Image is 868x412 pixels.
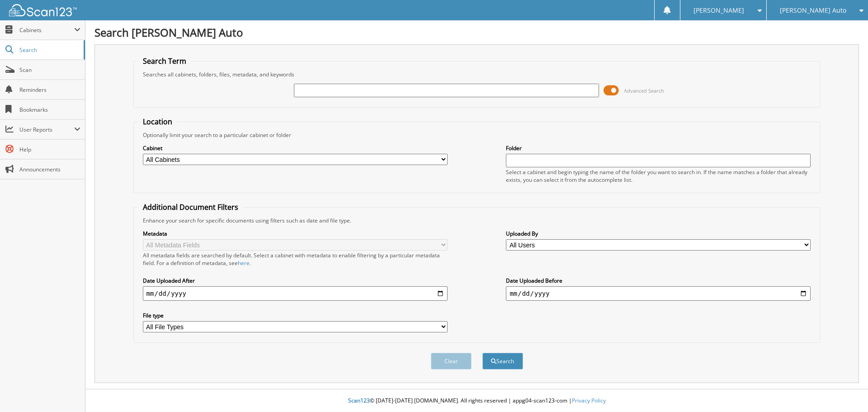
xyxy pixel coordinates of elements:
span: [PERSON_NAME] [693,8,744,13]
input: end [506,286,811,301]
div: © [DATE]-[DATE] [DOMAIN_NAME]. All rights reserved | appg04-scan123-com | [85,390,868,412]
div: Searches all cabinets, folders, files, metadata, and keywords [138,71,816,78]
a: Privacy Policy [572,397,606,404]
span: Cabinets [19,26,74,34]
label: Date Uploaded Before [506,277,811,284]
input: start [143,286,448,301]
img: scan123-logo-white.svg [9,4,77,16]
div: Optionally limit your search to a particular cabinet or folder [138,131,816,139]
h1: Search [PERSON_NAME] Auto [94,25,859,40]
div: All metadata fields are searched by default. Select a cabinet with metadata to enable filtering b... [143,251,448,267]
span: Help [19,146,80,153]
span: User Reports [19,126,74,133]
span: Scan [19,66,80,74]
span: Search [19,46,79,54]
button: Search [482,353,523,369]
span: Scan123 [348,397,370,404]
a: here [238,259,250,267]
legend: Additional Document Filters [138,202,243,212]
label: Cabinet [143,144,448,152]
span: Reminders [19,86,80,94]
legend: Location [138,117,177,127]
legend: Search Term [138,56,191,66]
label: Folder [506,144,811,152]
span: Advanced Search [624,87,664,94]
span: Bookmarks [19,106,80,114]
iframe: Chat Widget [823,369,868,412]
label: Metadata [143,230,448,237]
label: Date Uploaded After [143,277,448,284]
div: Select a cabinet and begin typing the name of the folder you want to search in. If the name match... [506,168,811,184]
span: [PERSON_NAME] Auto [780,8,846,13]
div: Enhance your search for specific documents using filters such as date and file type. [138,217,816,224]
span: Announcements [19,166,80,173]
button: Clear [431,353,472,369]
label: Uploaded By [506,230,811,237]
label: File type [143,312,448,319]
